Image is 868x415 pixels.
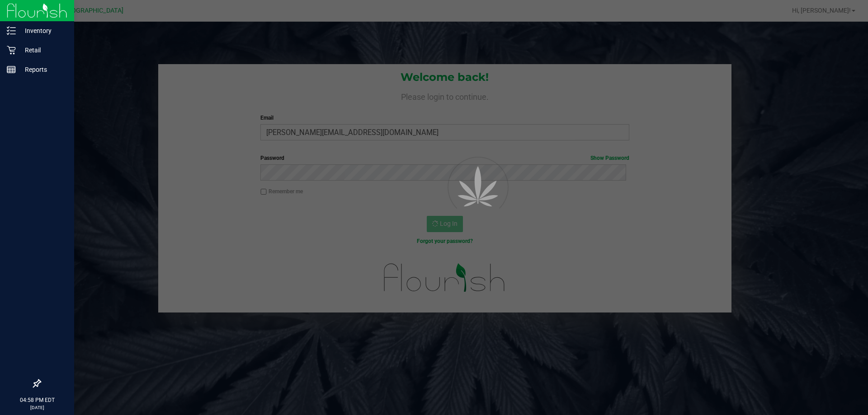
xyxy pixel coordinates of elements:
p: Inventory [16,25,70,36]
p: Reports [16,64,70,75]
p: 04:58 PM EDT [4,396,70,404]
inline-svg: Reports [7,65,16,74]
inline-svg: Inventory [7,26,16,35]
inline-svg: Retail [7,46,16,55]
p: Retail [16,45,70,56]
p: [DATE] [4,404,70,411]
